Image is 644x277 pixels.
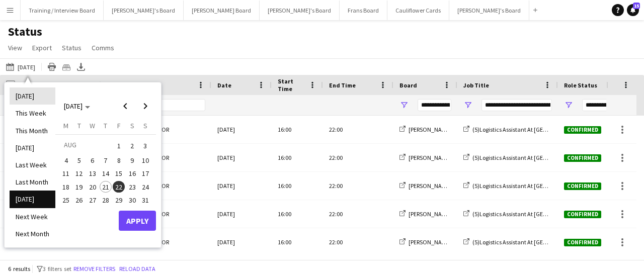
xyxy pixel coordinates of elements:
[117,81,129,89] span: Role
[60,194,72,206] span: 25
[139,180,152,193] button: 24-08-2025
[10,139,55,156] li: [DATE]
[100,194,112,206] span: 28
[10,173,55,191] li: Last Month
[387,1,449,20] button: Cauliflower Cards
[135,96,155,116] button: Next month
[463,101,472,110] button: Open Filter Menu
[130,121,134,130] span: S
[323,172,393,200] div: 22:00
[119,211,156,231] button: Apply
[409,238,472,246] span: [PERSON_NAME]'s Board
[564,126,601,134] span: Confirmed
[86,194,99,207] button: 27-08-2025
[126,181,138,193] span: 23
[323,144,393,171] div: 22:00
[272,144,323,171] div: 16:00
[10,156,55,173] li: Last Week
[139,139,151,153] span: 3
[564,101,573,110] button: Open Filter Menu
[217,81,231,89] span: Date
[73,194,86,206] span: 26
[272,116,323,143] div: 16:00
[126,167,138,179] span: 16
[139,138,152,154] button: 03-08-2025
[135,99,205,111] input: Role Filter Input
[139,167,152,180] button: 17-08-2025
[87,154,99,166] span: 6
[88,41,118,54] a: Comms
[73,181,86,193] span: 19
[409,126,472,133] span: [PERSON_NAME]'s Board
[60,61,72,73] app-action-btn: Crew files as ZIP
[87,194,99,206] span: 27
[112,180,125,193] button: 22-08-2025
[90,121,95,130] span: W
[43,265,71,272] span: 3 filters set
[113,194,125,206] span: 29
[139,181,151,193] span: 24
[28,41,56,54] a: Export
[10,191,55,208] li: [DATE]
[126,139,138,153] span: 2
[125,167,138,180] button: 16-08-2025
[211,144,272,171] div: [DATE]
[75,61,87,73] app-action-btn: Export XLSX
[272,200,323,228] div: 16:00
[77,121,81,130] span: T
[272,172,323,200] div: 16:00
[59,138,112,154] td: AUG
[126,194,138,206] span: 30
[139,194,151,206] span: 31
[323,200,393,228] div: 22:00
[340,1,387,20] button: Frans Board
[117,263,157,274] button: Reload data
[278,77,305,93] span: Start Time
[10,105,55,122] li: This Week
[100,154,112,166] span: 7
[99,167,112,180] button: 14-08-2025
[99,194,112,207] button: 28-08-2025
[125,138,138,154] button: 02-08-2025
[449,1,529,20] button: [PERSON_NAME]'s Board
[60,181,72,193] span: 18
[72,194,86,207] button: 26-08-2025
[260,1,340,20] button: [PERSON_NAME]'s Board
[60,154,72,166] span: 4
[564,154,601,162] span: Confirmed
[104,1,184,20] button: [PERSON_NAME]'s Board
[409,154,472,161] span: [PERSON_NAME]'s Board
[62,43,82,52] span: Status
[64,102,83,111] span: [DATE]
[59,167,72,180] button: 11-08-2025
[463,238,589,246] a: (5)Logistics Assistant At [GEOGRAPHIC_DATA]
[472,126,589,133] span: (5)Logistics Assistant At [GEOGRAPHIC_DATA]
[139,194,152,207] button: 31-08-2025
[63,121,68,130] span: M
[72,154,86,167] button: 05-08-2025
[46,61,58,73] app-action-btn: Print
[10,87,55,105] li: [DATE]
[139,154,151,166] span: 10
[112,138,125,154] button: 01-08-2025
[104,121,107,130] span: T
[86,154,99,167] button: 06-08-2025
[564,211,601,218] span: Confirmed
[115,96,135,116] button: Previous month
[472,238,589,246] span: (5)Logistics Assistant At [GEOGRAPHIC_DATA]
[73,167,86,179] span: 12
[143,121,147,130] span: S
[463,154,589,161] a: (5)Logistics Assistant At [GEOGRAPHIC_DATA]
[86,180,99,193] button: 20-08-2025
[139,167,151,179] span: 17
[211,116,272,143] div: [DATE]
[399,210,472,218] a: [PERSON_NAME]'s Board
[117,121,121,130] span: F
[112,154,125,167] button: 08-08-2025
[211,200,272,228] div: [DATE]
[211,228,272,256] div: [DATE]
[633,3,640,9] span: 15
[323,116,393,143] div: 22:00
[184,1,260,20] button: [PERSON_NAME] Board
[72,167,86,180] button: 12-08-2025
